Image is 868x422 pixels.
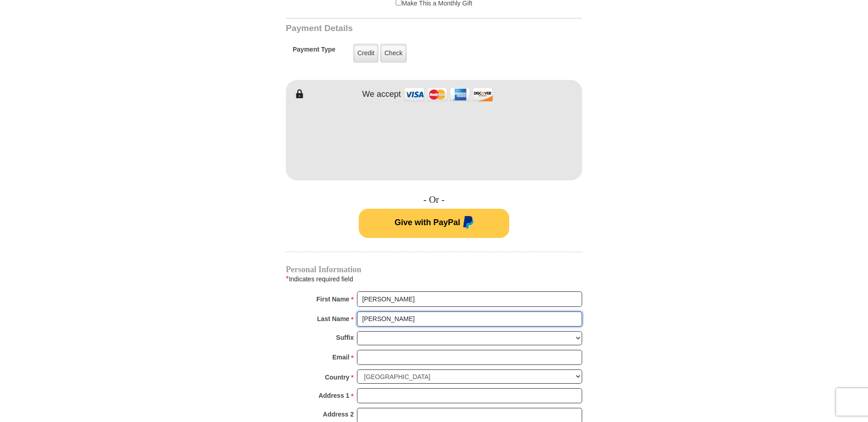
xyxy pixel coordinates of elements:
[380,44,407,63] label: Check
[336,331,354,344] strong: Suffix
[332,351,349,364] strong: Email
[325,371,350,384] strong: Country
[460,216,474,231] img: paypal
[323,408,354,421] strong: Address 2
[359,209,509,238] button: Give with PayPal
[286,23,518,34] h3: Payment Details
[286,194,582,206] h4: - Or -
[286,273,582,285] div: Indicates required field
[316,293,349,306] strong: First Name
[403,84,494,104] img: credit cards accepted
[317,312,350,325] strong: Last Name
[293,46,336,58] h5: Payment Type
[286,266,582,273] h4: Personal Information
[362,90,401,100] h4: We accept
[319,389,350,402] strong: Address 1
[394,217,460,227] span: Give with PayPal
[353,44,378,63] label: Credit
